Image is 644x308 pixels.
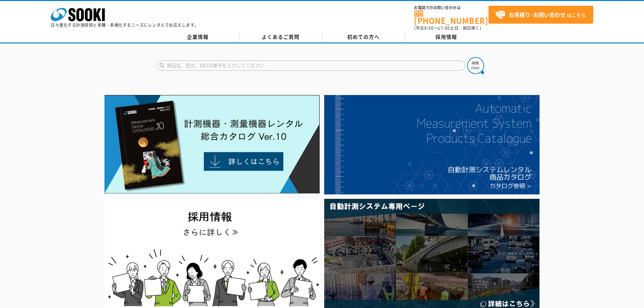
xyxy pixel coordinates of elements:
[424,25,434,31] span: 8:50
[324,95,540,194] img: 自動計測システムカタログ
[414,6,488,10] span: お電話でのお問い合わせは
[438,25,450,31] span: 17:30
[488,6,593,24] a: お見積り･お問い合わせはこちら
[467,57,484,74] img: btn_search.png
[51,23,199,27] p: 日々進化する計測技術と多種・多様化するニーズにレンタルでお応えします。
[414,10,488,24] a: [PHONE_NUMBER]
[414,25,481,31] span: (平日 ～ 土日、祝日除く)
[157,61,465,71] input: 商品名、型式、NETIS番号を入力してください
[405,32,488,42] a: 採用情報
[157,32,239,42] a: 企業情報
[509,10,566,19] strong: お見積り･お問い合わせ
[495,10,586,20] span: はこちら
[239,32,322,42] a: よくあるご質問
[104,95,320,194] img: Catalog Ver10
[347,33,380,41] span: 初めての方へ
[322,32,405,42] a: 初めての方へ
